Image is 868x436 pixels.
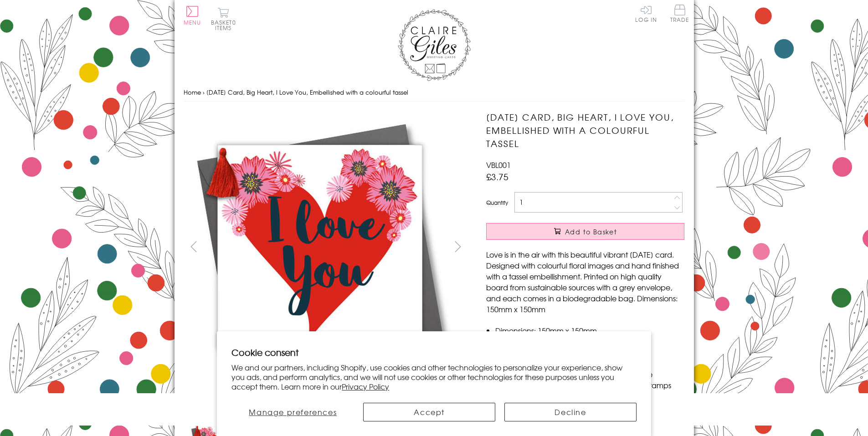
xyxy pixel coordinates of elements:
button: Manage preferences [231,403,354,421]
button: prev [184,236,204,257]
label: Quantity [486,198,508,207]
span: [DATE] Card, Big Heart, I Love You, Embellished with a colourful tassel [206,88,408,96]
a: Log In [635,5,657,22]
button: Accept [363,403,495,421]
h2: Cookie consent [231,346,637,359]
nav: breadcrumbs [184,83,685,102]
span: Menu [184,18,201,26]
span: 0 items [215,18,236,32]
li: Dimensions: 150mm x 150mm [495,325,684,336]
span: VBL001 [486,159,511,170]
a: Privacy Policy [342,381,389,392]
button: Add to Basket [486,223,684,240]
p: Love is in the air with this beautiful vibrant [DATE] card. Designed with colourful floral images... [486,249,684,314]
span: £3.75 [486,170,508,183]
a: Trade [670,5,689,24]
img: Valentine's Day Card, Big Heart, I Love You, Embellished with a colourful tassel [183,111,457,384]
img: Claire Giles Greetings Cards [398,9,471,81]
p: We and our partners, including Shopify, use cookies and other technologies to personalize your ex... [231,363,637,391]
span: Add to Basket [565,227,617,236]
button: Basket0 items [211,7,236,30]
a: Home [184,88,201,96]
button: Decline [504,403,637,421]
img: Valentine's Day Card, Big Heart, I Love You, Embellished with a colourful tassel [468,111,741,384]
button: next [447,236,468,257]
span: Trade [670,5,689,22]
span: › [203,88,205,96]
button: Menu [184,6,201,25]
span: Manage preferences [249,406,337,417]
h1: [DATE] Card, Big Heart, I Love You, Embellished with a colourful tassel [486,111,684,150]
